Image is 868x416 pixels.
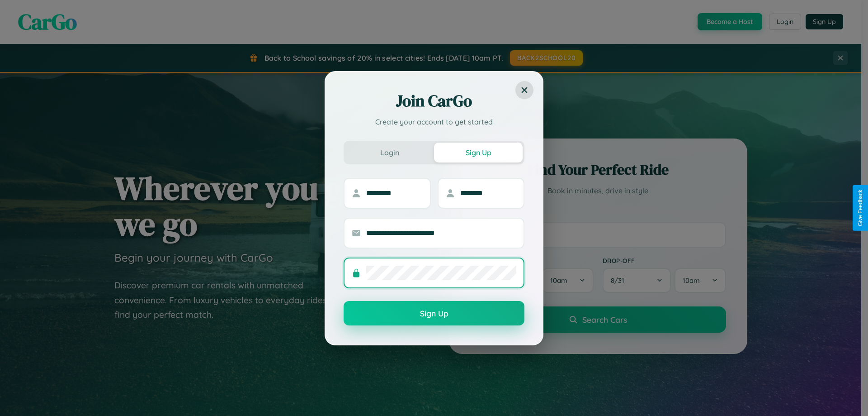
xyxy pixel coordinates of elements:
[857,190,863,226] div: Give Feedback
[344,90,524,112] h2: Join CarGo
[344,116,524,127] p: Create your account to get started
[344,301,524,325] button: Sign Up
[345,143,434,163] button: Login
[434,143,523,163] button: Sign Up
